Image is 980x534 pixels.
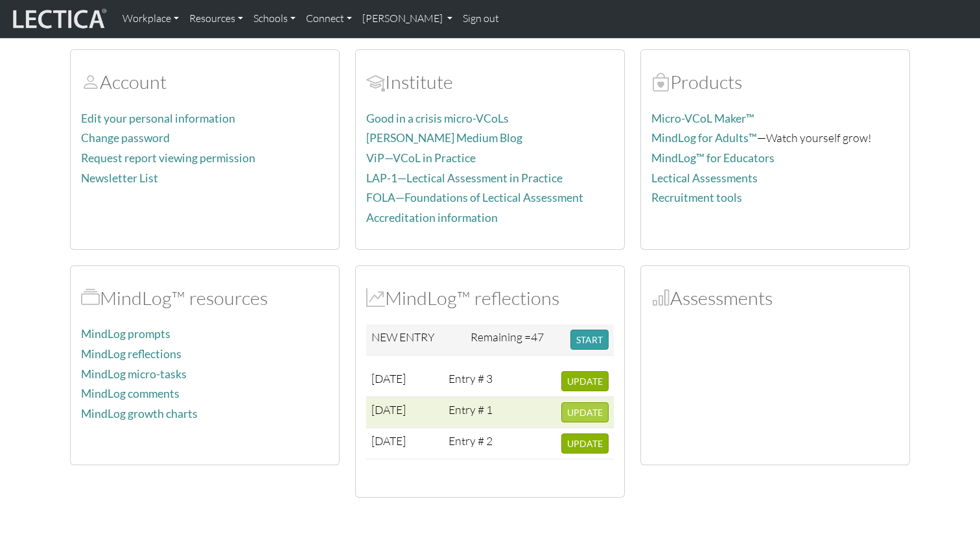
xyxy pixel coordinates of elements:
[366,191,583,204] a: FOLA—Foundations of Lectical Assessment
[366,70,385,93] span: Account
[366,211,498,225] a: Accreditation information
[651,71,899,93] h2: Products
[81,387,180,400] a: MindLog comments
[366,171,563,185] a: LAP-1—Lectical Assessment in Practice
[651,287,899,309] h2: Assessments
[81,286,100,309] span: MindLog™ resources
[81,347,181,361] a: MindLog reflections
[81,131,170,145] a: Change password
[184,5,248,32] a: Resources
[366,151,476,165] a: ViP—VCoL in Practice
[366,324,465,356] td: NEW ENTRY
[81,71,329,93] h2: Account
[81,112,235,125] a: Edit your personal information
[301,5,357,32] a: Connect
[371,402,406,417] span: [DATE]
[81,407,198,420] a: MindLog growth charts
[651,151,775,165] a: MindLog™ for Educators
[443,366,502,397] td: Entry # 3
[81,171,158,185] a: Newsletter List
[567,407,603,418] span: UPDATE
[81,367,187,381] a: MindLog micro-tasks
[443,397,502,428] td: Entry # 1
[357,5,458,32] a: [PERSON_NAME]
[651,171,758,185] a: Lectical Assessments
[366,71,614,93] h2: Institute
[10,6,107,31] img: lecticalive
[651,131,757,145] a: MindLog for Adults™
[443,428,502,459] td: Entry # 2
[651,191,742,204] a: Recruitment tools
[371,433,406,448] span: [DATE]
[651,70,670,93] span: Products
[366,286,385,309] span: MindLog
[458,5,504,32] a: Sign out
[81,327,170,341] a: MindLog prompts
[366,287,614,309] h2: MindLog™ reflections
[248,5,301,32] a: Schools
[81,70,100,93] span: Account
[81,151,255,165] a: Request report viewing permission
[366,131,522,145] a: [PERSON_NAME] Medium Blog
[561,402,609,422] button: UPDATE
[531,330,544,344] span: 47
[465,324,565,356] td: Remaining =
[81,287,329,309] h2: MindLog™ resources
[651,112,754,125] a: Micro-VCoL Maker™
[371,371,406,385] span: [DATE]
[561,371,609,391] button: UPDATE
[117,5,184,32] a: Workplace
[651,128,899,147] p: —Watch yourself grow!
[570,330,609,350] button: START
[651,286,670,309] span: Assessments
[561,433,609,454] button: UPDATE
[567,438,603,449] span: UPDATE
[366,112,509,125] a: Good in a crisis micro-VCoLs
[567,376,603,387] span: UPDATE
